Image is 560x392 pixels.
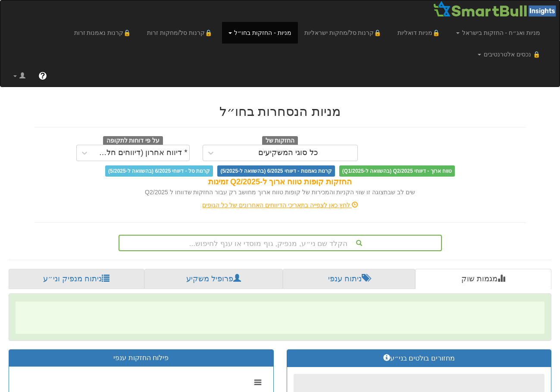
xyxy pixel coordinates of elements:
[141,22,222,44] a: 🔒קרנות סל/מחקות זרות
[34,177,526,188] div: החזקות קופות טווח ארוך ל-Q2/2025 זמינות
[294,354,545,362] h3: מחזורים בולטים בני״ע
[450,22,547,44] a: מניות ואג״ח - החזקות בישראל
[222,22,298,44] a: מניות - החזקות בחו״ל
[32,65,53,87] a: ?
[471,44,547,65] a: 🔒 נכסים אלטרנטיבים
[415,269,551,289] a: מגמות שוק
[40,72,45,80] span: ?
[16,354,267,362] h3: פילוח החזקות ענפי
[16,302,544,334] span: ‌
[28,201,532,209] div: לחץ כאן לצפייה בתאריכי הדיווחים האחרונים של כל הגופים
[103,136,163,146] span: על פי דוחות לתקופה
[34,104,526,118] h2: מניות הנסחרות בחו״ל
[94,149,188,157] div: * דיווח אחרון (דיווחים חלקיים)
[217,165,335,177] span: קרנות נאמנות - דיווחי 6/2025 (בהשוואה ל-5/2025)
[9,269,144,289] a: ניתוח מנפיק וני״ע
[433,0,560,18] img: Smartbull
[258,149,318,157] div: כל סוגי המשקיעים
[262,136,298,146] span: החזקות של
[119,236,441,250] div: הקלד שם ני״ע, מנפיק, גוף מוסדי או ענף לחיפוש...
[34,188,526,196] div: שים לב שבתצוגה זו שווי הקניות והמכירות של קופות טווח ארוך מחושב רק עבור החזקות שדווחו ל Q2/2025
[283,269,416,289] a: ניתוח ענפי
[339,165,455,177] span: טווח ארוך - דיווחי Q2/2025 (בהשוואה ל-Q1/2025)
[391,22,450,44] a: 🔒מניות דואליות
[105,165,213,177] span: קרנות סל - דיווחי 6/2025 (בהשוואה ל-5/2025)
[68,22,141,44] a: 🔒קרנות נאמנות זרות
[298,22,391,44] a: 🔒קרנות סל/מחקות ישראליות
[144,269,283,289] a: פרופיל משקיע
